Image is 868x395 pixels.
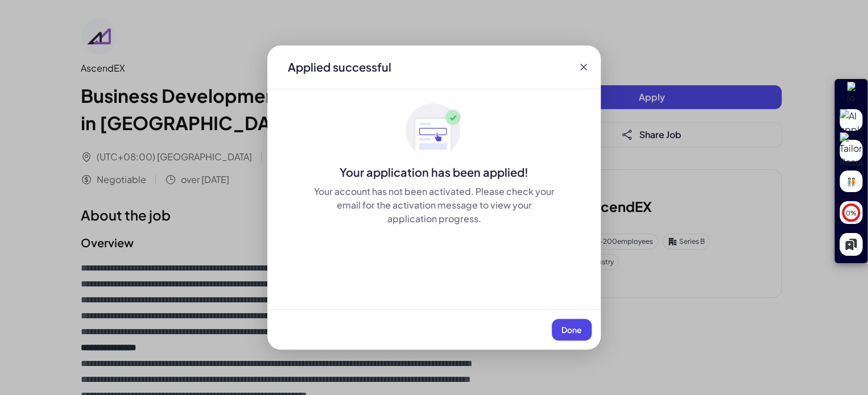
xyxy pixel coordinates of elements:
div: Your application has been applied! [267,164,601,180]
img: ApplyedMaskGroup3.svg [406,103,462,160]
div: Applied successful [288,59,391,75]
span: Done [561,325,582,335]
div: Your account has not been activated. Please check your email for the activation message to view y... [313,185,555,226]
button: Done [552,319,592,340]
